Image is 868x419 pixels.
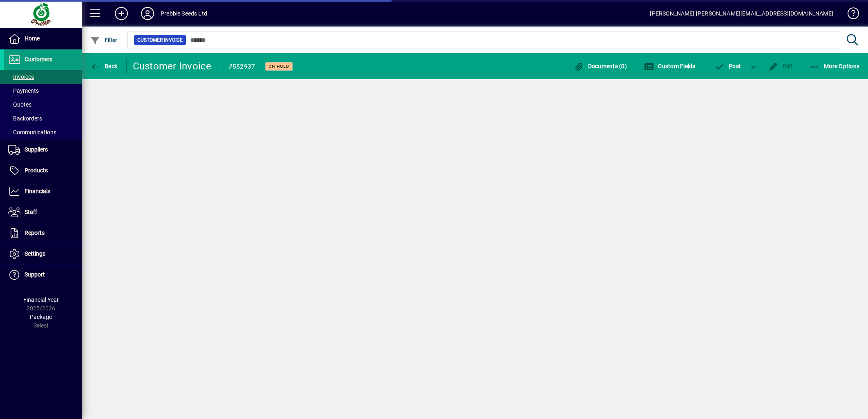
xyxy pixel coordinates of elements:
[4,181,82,202] a: Financials
[715,63,741,69] span: ost
[572,59,629,74] button: Documents (0)
[766,59,795,74] button: Edit
[25,250,45,257] span: Settings
[8,101,31,108] span: Quotes
[8,74,34,80] span: Invoices
[25,35,40,42] span: Home
[8,115,42,122] span: Backorders
[768,63,793,69] span: Edit
[90,63,118,69] span: Back
[808,59,862,74] button: More Options
[88,59,120,74] button: Back
[25,146,48,153] span: Suppliers
[4,111,82,125] a: Backorders
[25,167,48,174] span: Products
[4,160,82,181] a: Products
[25,209,37,215] span: Staff
[133,60,212,73] div: Customer Invoice
[134,6,161,21] button: Profile
[650,7,833,20] div: [PERSON_NAME] [PERSON_NAME][EMAIL_ADDRESS][DOMAIN_NAME]
[4,125,82,139] a: Communications
[25,271,45,278] span: Support
[4,202,82,223] a: Staff
[25,230,45,236] span: Reports
[88,33,120,47] button: Filter
[4,70,82,84] a: Invoices
[30,314,52,320] span: Package
[8,129,56,136] span: Communications
[228,60,255,73] div: #552937
[711,59,745,74] button: Post
[4,223,82,243] a: Reports
[268,64,289,69] span: On hold
[161,7,207,20] div: Prebble Seeds Ltd
[108,6,134,21] button: Add
[137,36,183,44] span: Customer Invoice
[810,63,860,69] span: More Options
[4,98,82,111] a: Quotes
[82,59,127,74] app-page-header-button: Back
[574,63,627,69] span: Documents (0)
[4,140,82,160] a: Suppliers
[644,63,696,69] span: Custom Fields
[8,87,39,94] span: Payments
[841,2,858,28] a: Knowledge Base
[4,244,82,264] a: Settings
[4,29,82,49] a: Home
[25,56,52,62] span: Customers
[729,63,732,69] span: P
[642,59,698,74] button: Custom Fields
[4,265,82,285] a: Support
[4,84,82,98] a: Payments
[23,296,59,303] span: Financial Year
[25,188,50,194] span: Financials
[90,37,118,43] span: Filter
